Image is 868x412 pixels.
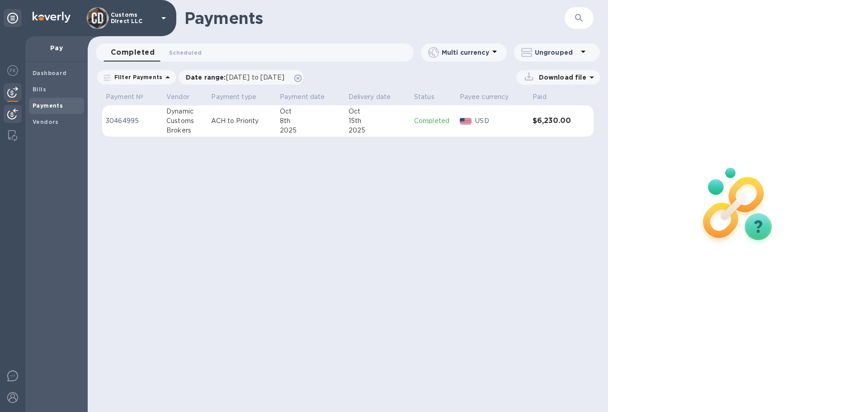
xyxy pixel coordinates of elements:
[33,43,80,52] p: Pay
[211,116,273,126] p: ACH to Priority
[533,117,574,125] h3: $6,230.00
[533,92,547,102] p: Paid
[349,92,403,102] span: Delivery date
[106,92,155,102] span: Payment №
[414,92,446,102] span: Status
[475,116,525,126] p: USD
[414,92,434,102] p: Status
[280,107,341,116] div: Oct
[442,48,489,57] p: Multi currency
[166,126,204,135] div: Brokers
[166,92,201,102] span: Vendor
[166,107,204,116] div: Dynamic
[111,12,156,24] p: Customs Direct LLC
[166,92,189,102] p: Vendor
[280,92,325,102] p: Payment date
[33,70,67,76] b: Dashboard
[33,86,46,93] b: Bills
[535,73,586,82] p: Download file
[7,65,18,76] img: Foreign exchange
[535,48,578,57] p: Ungrouped
[111,73,162,81] p: Filter Payments
[414,116,453,126] p: Completed
[106,116,159,126] p: 30464995
[533,92,558,102] span: Paid
[280,92,337,102] span: Payment date
[33,102,63,109] b: Payments
[111,46,155,59] span: Completed
[226,74,284,81] span: [DATE] to [DATE]
[4,9,22,27] div: Unpin categories
[349,107,407,116] div: Oct
[211,92,268,102] span: Payment type
[349,92,391,102] p: Delivery date
[33,118,59,125] b: Vendors
[186,73,289,82] p: Date range :
[280,126,341,135] div: 2025
[460,118,472,124] img: USD
[460,92,509,102] p: Payee currency
[280,116,341,126] div: 8th
[211,92,256,102] p: Payment type
[349,116,407,126] div: 15th
[349,126,407,135] div: 2025
[179,70,304,85] div: Date range:[DATE] to [DATE]
[166,116,204,126] div: Customs
[106,92,143,102] p: Payment №
[33,12,71,23] img: Logo
[169,48,202,57] span: Scheduled
[184,9,565,28] h1: Payments
[460,92,521,102] span: Payee currency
